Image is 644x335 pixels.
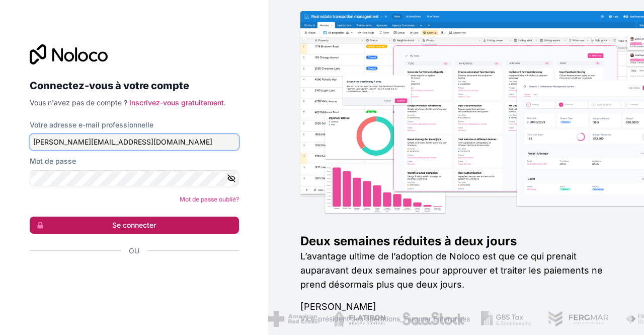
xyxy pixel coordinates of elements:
[30,217,239,234] button: Se connecter
[30,80,189,92] font: Connectez-vous à votre compte
[300,301,376,312] font: [PERSON_NAME]
[129,98,226,107] a: Inscrivez-vous gratuitement.
[180,195,239,203] a: Mot de passe oublié?
[300,251,603,290] font: L’avantage ultime de l’adoption de Noloco est que ce qui prenait auparavant deux semaines pour ap...
[30,120,153,129] font: Votre adresse e-mail professionnelle
[30,134,239,150] input: Adresse email
[30,98,127,107] font: Vous n'avez pas de compte ?
[129,246,139,255] font: Ou
[300,314,400,323] font: Vice-président des opérations
[112,221,156,229] font: Se connecter
[25,267,236,289] iframe: Bouton "Se connecter avec Google"
[30,170,239,186] input: Mot de passe
[262,311,310,327] img: /assets/croix-rouge-americaine-BAupjrZR.png
[30,157,76,165] font: Mot de passe
[404,314,470,323] font: Fergmar Enterprises
[400,314,402,323] font: ,
[300,234,517,248] font: Deux semaines réduites à deux jours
